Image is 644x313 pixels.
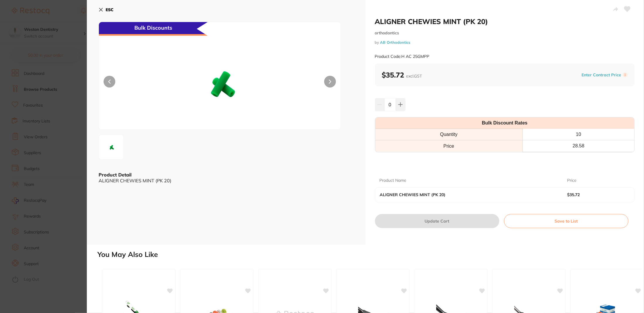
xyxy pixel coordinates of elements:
b: ALIGNER CHEWIES MINT (PK 20) [380,192,549,197]
img: cGc [101,137,122,158]
label: i [623,73,628,77]
small: orthodontics [375,31,635,36]
b: $35.72 [567,192,623,197]
b: $35.72 [382,70,422,79]
h2: You May Also Like [97,250,642,259]
span: excl. GST [406,73,422,79]
img: cGc [147,37,292,129]
h2: ALIGNER CHEWIES MINT (PK 20) [375,17,635,26]
p: Price [567,178,577,184]
small: Product Code: H AC 25GMPP [375,54,430,59]
button: Save to List [504,214,628,228]
button: ESC [99,5,114,15]
th: 28.58 [523,140,634,152]
td: Price [375,140,523,152]
a: AB Orthodontics [380,40,410,45]
b: Product Detail [99,172,131,178]
b: ESC [106,7,114,12]
small: by [375,40,635,45]
button: Enter Contract Price [580,72,623,78]
th: Bulk Discount Rates [375,117,635,129]
th: Quantity [375,129,523,140]
button: Update Cart [375,214,499,228]
div: ALIGNER CHEWIES MINT (PK 20) [99,178,354,183]
th: 10 [523,129,634,140]
div: Bulk Discounts [99,22,208,36]
p: Product Name [380,178,407,184]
